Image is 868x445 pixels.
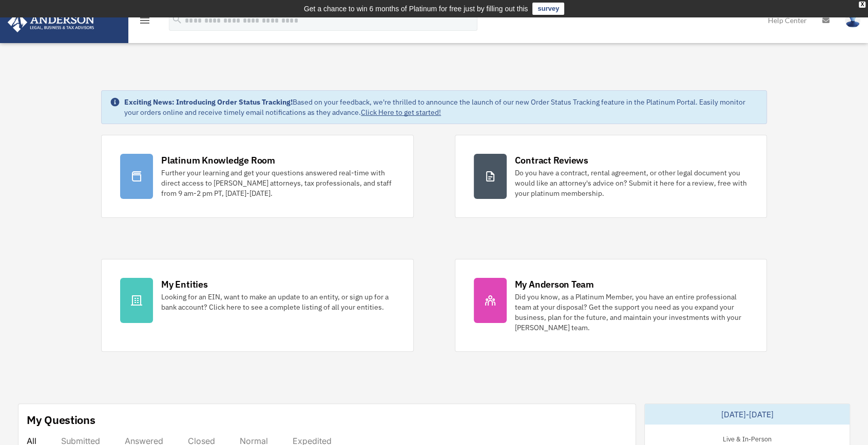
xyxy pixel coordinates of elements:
[455,135,767,218] a: Contract Reviews Do you have a contract, rental agreement, or other legal document you would like...
[161,292,394,312] div: Looking for an EIN, want to make an update to an entity, or sign up for a bank account? Click her...
[361,108,441,117] a: Click Here to get started!
[859,2,865,8] div: close
[515,292,748,333] div: Did you know, as a Platinum Member, you have an entire professional team at your disposal? Get th...
[161,154,275,167] div: Platinum Knowledge Room
[27,412,95,428] div: My Questions
[515,168,748,198] div: Do you have a contract, rental agreement, or other legal document you would like an attorney's ad...
[161,168,394,198] div: Further your learning and get your questions answered real-time with direct access to [PERSON_NAM...
[139,18,151,27] a: menu
[139,14,151,27] i: menu
[645,404,850,424] div: [DATE]-[DATE]
[101,135,413,218] a: Platinum Knowledge Room Further your learning and get your questions answered real-time with dire...
[515,154,588,167] div: Contract Reviews
[532,3,564,15] a: survey
[715,433,780,443] div: Live & In-Person
[304,3,528,15] div: Get a chance to win 6 months of Platinum for free just by filling out this
[515,278,594,291] div: My Anderson Team
[124,97,758,117] div: Based on your feedback, we're thrilled to announce the launch of our new Order Status Tracking fe...
[5,12,98,32] img: Anderson Advisors Platinum Portal
[455,259,767,352] a: My Anderson Team Did you know, as a Platinum Member, you have an entire professional team at your...
[845,13,860,28] img: User Pic
[124,97,293,107] strong: Exciting News: Introducing Order Status Tracking!
[101,259,413,352] a: My Entities Looking for an EIN, want to make an update to an entity, or sign up for a bank accoun...
[171,14,183,25] i: search
[161,278,207,291] div: My Entities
